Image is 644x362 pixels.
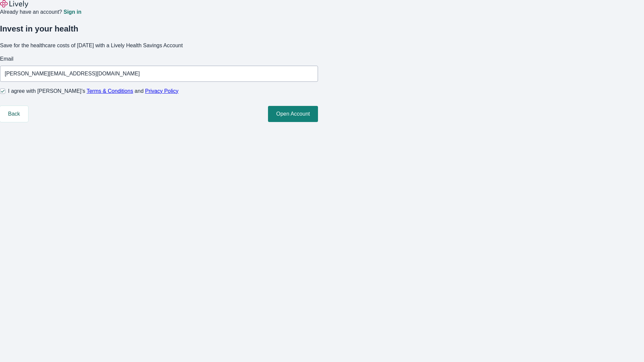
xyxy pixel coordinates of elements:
span: I agree with [PERSON_NAME]’s and [8,87,178,95]
a: Privacy Policy [145,88,179,94]
a: Sign in [63,9,81,15]
button: Open Account [268,106,318,122]
a: Terms & Conditions [87,88,133,94]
